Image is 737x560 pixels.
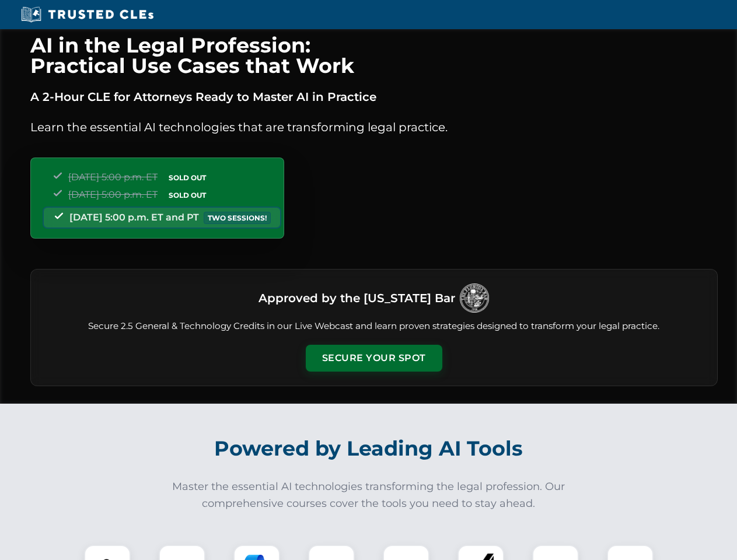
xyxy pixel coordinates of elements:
p: Master the essential AI technologies transforming the legal profession. Our comprehensive courses... [165,478,573,512]
h2: Powered by Leading AI Tools [46,428,692,469]
h1: AI in the Legal Profession: Practical Use Cases that Work [30,35,718,76]
button: Secure Your Spot [306,345,442,372]
span: SOLD OUT [165,189,210,201]
p: A 2-Hour CLE for Attorneys Ready to Master AI in Practice [30,87,718,106]
img: Logo [460,283,489,313]
p: Learn the essential AI technologies that are transforming legal practice. [30,118,718,136]
p: Secure 2.5 General & Technology Credits in our Live Webcast and learn proven strategies designed ... [45,320,703,333]
span: [DATE] 5:00 p.m. ET [68,189,158,200]
h3: Approved by the [US_STATE] Bar [259,288,455,309]
span: SOLD OUT [165,171,210,184]
span: [DATE] 5:00 p.m. ET [68,171,158,183]
img: Trusted CLEs [18,6,157,23]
